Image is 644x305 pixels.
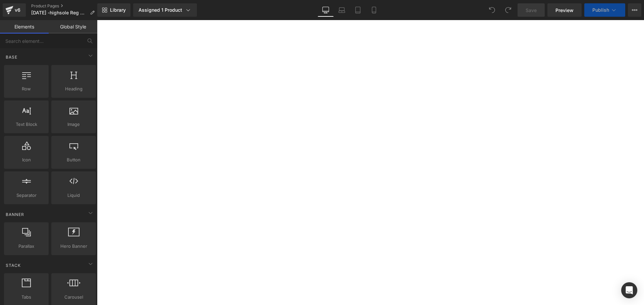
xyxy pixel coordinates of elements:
span: Save [526,7,537,14]
a: New Library [97,3,130,17]
span: Preview [555,7,574,14]
span: [DATE] -highsole Reg Sale [31,10,87,15]
a: Preview [547,3,582,17]
a: Tablet [350,3,366,17]
span: Icon [6,156,47,163]
button: Redo [501,3,515,17]
a: v6 [3,3,26,17]
span: Button [53,156,94,163]
span: Separator [6,192,47,199]
span: Image [53,121,94,128]
span: Base [5,54,18,60]
div: v6 [13,6,22,14]
button: Publish [584,3,625,17]
a: Global Style [49,20,97,33]
span: Parallax [6,243,47,250]
span: Liquid [53,192,94,199]
a: Mobile [366,3,382,17]
span: Hero Banner [53,243,94,250]
div: Open Intercom Messenger [621,282,637,298]
button: More [628,3,641,17]
div: Assigned 1 Product [139,7,192,13]
span: Banner [5,211,25,218]
span: Heading [53,85,94,92]
span: Row [6,85,47,92]
span: Library [110,7,126,13]
span: Text Block [6,121,47,128]
span: Publish [592,7,609,13]
span: Tabs [6,294,47,301]
a: Product Pages [31,3,100,9]
span: Stack [5,262,21,269]
button: Undo [485,3,499,17]
span: Carousel [53,294,94,301]
a: Laptop [334,3,350,17]
a: Desktop [318,3,334,17]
